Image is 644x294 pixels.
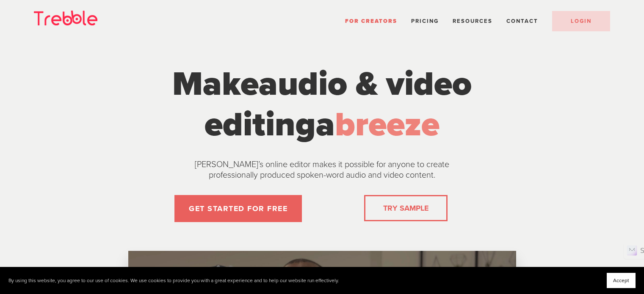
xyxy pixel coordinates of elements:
[174,159,470,181] p: [PERSON_NAME]’s online editor makes it possible for anyone to create professionally produced spok...
[571,18,591,25] span: LOGIN
[552,11,610,31] a: LOGIN
[345,18,397,25] a: For Creators
[259,64,472,104] span: audio & video
[607,273,636,288] button: Accept
[163,64,481,145] h1: Make a
[613,278,629,283] span: Accept
[506,18,538,25] a: Contact
[335,104,439,145] span: breeze
[8,278,339,284] p: By using this website, you agree to our use of cookies. We use cookies to provide you with a grea...
[411,18,439,25] a: Pricing
[205,104,316,145] span: editing
[174,195,302,222] a: GET STARTED FOR FREE
[380,200,432,217] a: TRY SAMPLE
[34,11,97,25] img: Trebble
[453,18,492,25] span: Resources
